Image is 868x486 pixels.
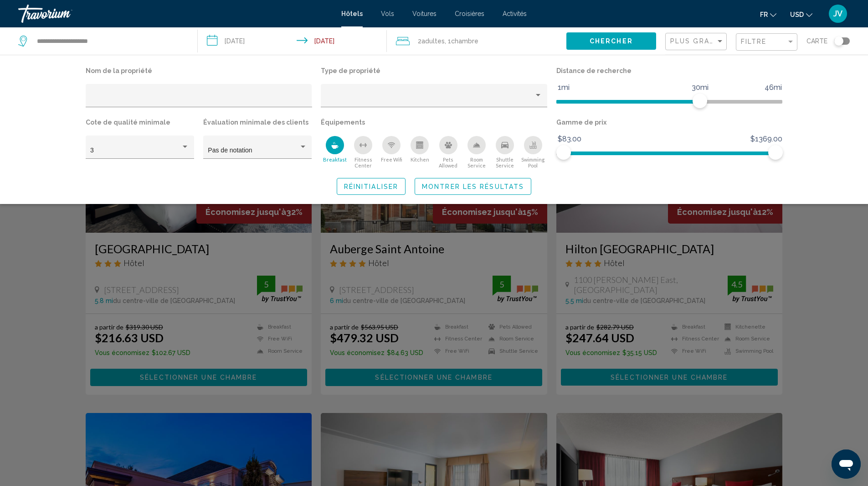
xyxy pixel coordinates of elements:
[198,27,386,55] button: Check-in date: Sep 7, 2025 Check-out date: Sep 8, 2025
[760,11,768,18] span: fr
[827,37,850,45] button: Toggle map
[337,178,406,195] button: Réinitialiser
[445,35,478,47] span: , 1
[341,10,363,17] a: Hôtels
[455,10,484,17] a: Croisières
[670,38,724,46] mat-select: Sort by
[556,116,783,129] p: Gamme de prix
[462,157,491,168] span: Room Service
[415,178,531,195] button: Montrer les résultats
[321,64,547,77] p: Type de propriété
[556,81,571,94] span: 1mi
[763,81,783,94] span: 46mi
[749,132,784,146] span: $1369.00
[381,10,394,17] a: Vols
[421,37,445,45] span: Adultes
[86,64,312,77] p: Nom de la propriété
[833,9,842,18] span: JV
[321,136,349,169] button: Breakfast
[690,81,710,94] span: 30mi
[323,157,347,162] span: Breakfast
[434,157,462,168] span: Pets Allowed
[462,136,491,169] button: Room Service
[451,37,478,45] span: Chambre
[387,27,566,55] button: Travelers: 2 adults, 0 children
[741,38,767,45] span: Filtre
[491,157,519,168] span: Shuttle Service
[503,10,527,17] a: Activités
[566,32,656,49] button: Chercher
[381,157,402,162] span: Free Wifi
[790,11,804,18] span: USD
[377,136,406,169] button: Free Wifi
[18,5,332,23] a: Travorium
[519,157,547,168] span: Swimming Pool
[826,4,850,23] button: User Menu
[349,157,377,168] span: Fitness Center
[90,146,94,154] span: 3
[81,64,787,169] div: Hotel Filters
[790,8,812,21] button: Change currency
[556,132,583,146] span: $83.00
[736,33,797,52] button: Filter
[556,64,783,77] p: Distance de recherche
[418,35,445,47] span: 2
[203,116,312,129] p: Évaluation minimale des clients
[519,136,547,169] button: Swimming Pool
[86,116,194,129] p: Cote de qualité minimale
[406,136,434,169] button: Kitchen
[806,35,827,47] span: Carte
[326,95,543,103] mat-select: Property type
[670,37,779,45] span: Plus grandes économies
[321,116,547,129] p: Équipements
[434,136,462,169] button: Pets Allowed
[832,449,861,479] iframe: Bouton de lancement de la fenêtre de messagerie
[590,38,633,45] span: Chercher
[412,10,437,17] a: Voitures
[349,136,377,169] button: Fitness Center
[208,146,252,154] span: Pas de notation
[760,8,776,21] button: Change language
[422,183,524,190] span: Montrer les résultats
[411,157,429,162] span: Kitchen
[491,136,519,169] button: Shuttle Service
[344,183,398,190] span: Réinitialiser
